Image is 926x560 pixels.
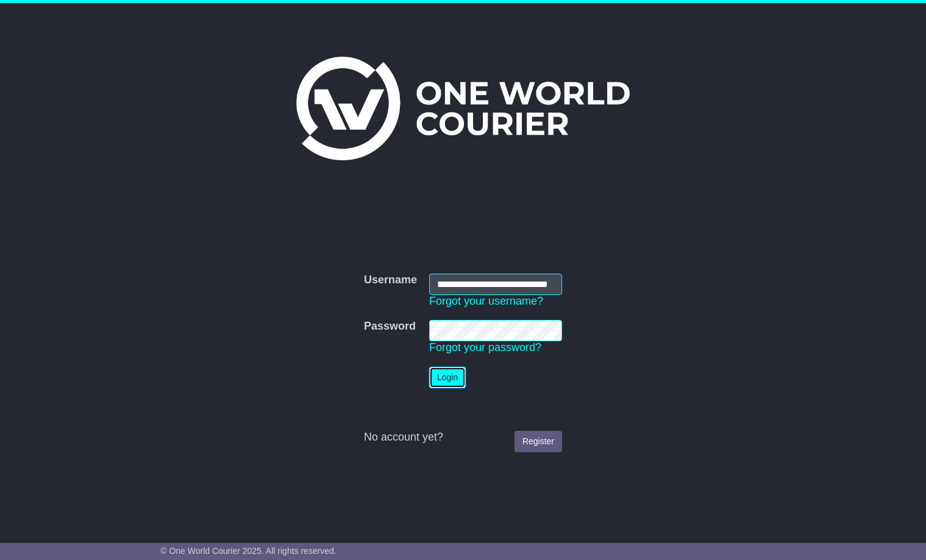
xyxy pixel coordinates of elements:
[364,274,417,287] label: Username
[364,431,562,444] div: No account yet?
[515,431,562,452] a: Register
[160,546,337,556] span: © One World Courier 2025. All rights reserved.
[429,367,466,388] button: Login
[429,295,543,307] a: Forgot your username?
[364,320,416,333] label: Password
[429,341,541,353] a: Forgot your password?
[296,57,629,160] img: One World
